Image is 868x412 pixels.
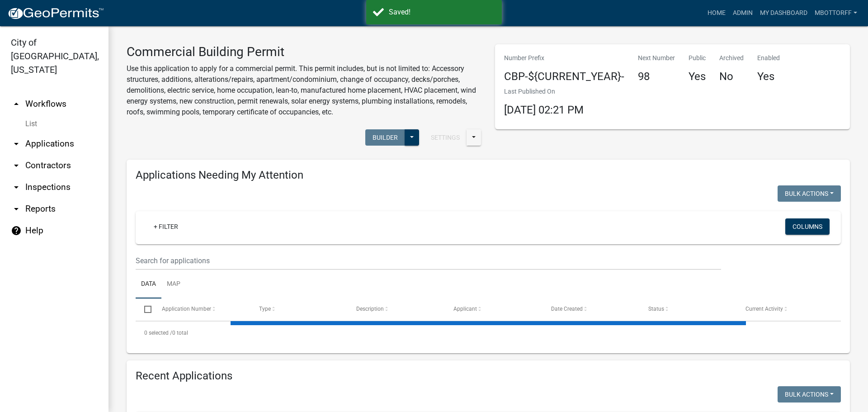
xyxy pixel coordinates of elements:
[757,53,780,63] p: Enabled
[356,306,384,312] span: Description
[756,5,811,22] a: My Dashboard
[136,169,841,182] h4: Applications Needing My Attention
[161,270,186,299] a: Map
[365,129,405,146] button: Builder
[504,53,624,63] p: Number Prefix
[704,5,729,22] a: Home
[11,204,22,214] i: arrow_drop_down
[542,298,639,320] datatable-header-cell: Date Created
[127,44,481,60] h3: Commercial Building Permit
[504,87,584,96] p: Last Published On
[638,53,675,63] p: Next Number
[778,386,841,403] button: Bulk Actions
[144,330,172,336] span: 0 selected /
[811,5,861,22] a: Mbottorff
[250,298,348,320] datatable-header-cell: Type
[551,306,583,312] span: Date Created
[136,270,161,299] a: Data
[745,306,783,312] span: Current Activity
[11,138,22,149] i: arrow_drop_down
[689,53,706,63] p: Public
[11,182,22,193] i: arrow_drop_down
[389,7,495,18] div: Saved!
[136,369,841,383] h4: Recent Applications
[504,70,624,83] h4: CBP-${CURRENT_YEAR}-
[757,70,780,83] h4: Yes
[640,298,737,320] datatable-header-cell: Status
[719,53,744,63] p: Archived
[445,298,542,320] datatable-header-cell: Applicant
[778,185,841,202] button: Bulk Actions
[785,218,830,235] button: Columns
[136,298,153,320] datatable-header-cell: Select
[348,298,445,320] datatable-header-cell: Description
[737,298,834,320] datatable-header-cell: Current Activity
[638,70,675,83] h4: 98
[259,306,271,312] span: Type
[136,251,721,270] input: Search for applications
[453,306,477,312] span: Applicant
[136,322,841,344] div: 0 total
[689,70,706,83] h4: Yes
[146,218,185,235] a: + Filter
[424,129,467,146] button: Settings
[504,104,584,116] span: [DATE] 02:21 PM
[11,160,22,171] i: arrow_drop_down
[127,63,481,118] p: Use this application to apply for a commercial permit. This permit includes, but is not limited t...
[153,298,250,320] datatable-header-cell: Application Number
[719,70,744,83] h4: No
[11,99,22,109] i: arrow_drop_up
[648,306,664,312] span: Status
[729,5,756,22] a: Admin
[162,306,211,312] span: Application Number
[11,225,22,236] i: help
